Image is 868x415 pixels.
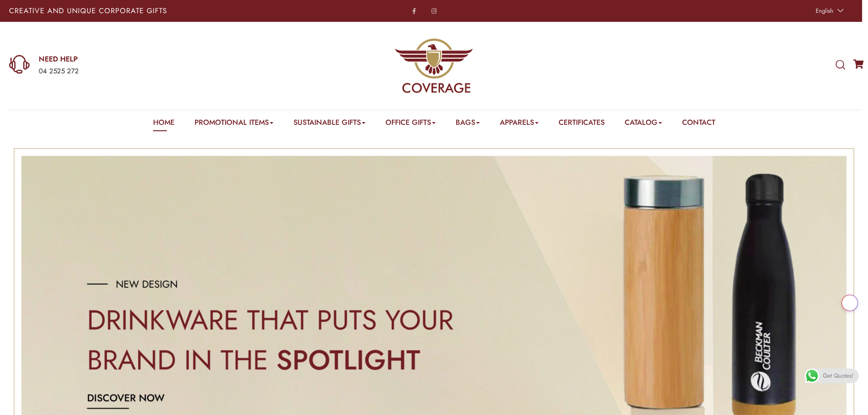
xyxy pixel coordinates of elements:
[195,117,273,131] a: Promotional Items
[39,54,285,64] a: NEED HELP
[625,117,662,131] a: Catalog
[682,117,715,131] a: Contact
[153,117,175,131] a: Home
[9,7,343,15] p: Creative and Unique Corporate Gifts
[559,117,605,131] a: Certificates
[39,66,285,77] div: 04 2525 272
[456,117,480,131] a: Bags
[816,6,833,15] span: English
[385,117,436,131] a: Office Gifts
[811,5,846,17] a: English
[293,117,365,131] a: Sustainable Gifts
[823,369,853,383] span: Get Quotes!
[500,117,539,131] a: Apparels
